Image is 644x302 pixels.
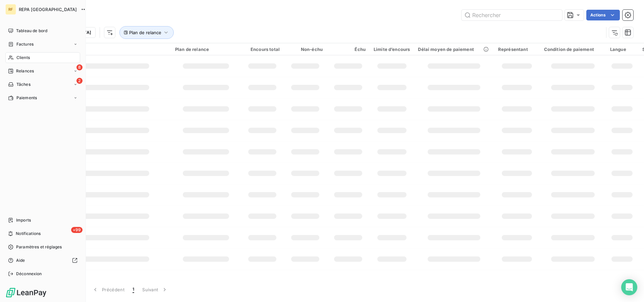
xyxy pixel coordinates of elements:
[418,47,490,52] div: Délai moyen de paiement
[16,95,37,101] span: Paiements
[374,47,410,52] div: Limite d’encours
[128,283,138,297] button: 1
[16,68,34,74] span: Relances
[610,47,634,52] div: Langue
[16,271,42,277] span: Déconnexion
[16,217,31,223] span: Imports
[16,231,41,237] span: Notifications
[16,244,62,250] span: Paramètres et réglages
[19,7,77,12] span: REPA [GEOGRAPHIC_DATA]
[175,47,237,52] div: Plan de relance
[76,64,83,70] span: 8
[16,81,31,87] span: Tâches
[5,255,80,266] a: Aide
[138,283,172,297] button: Suivant
[498,47,536,52] div: Représentant
[462,10,562,20] input: Rechercher
[16,257,25,263] span: Aide
[16,41,34,47] span: Factures
[544,47,602,52] div: Condition de paiement
[5,4,16,15] div: RF
[586,10,620,20] button: Actions
[88,283,128,297] button: Précédent
[331,47,366,52] div: Échu
[245,47,280,52] div: Encours total
[76,78,83,84] span: 2
[129,30,161,35] span: Plan de relance
[16,55,30,61] span: Clients
[132,286,134,293] span: 1
[119,26,174,39] button: Plan de relance
[5,287,47,298] img: Logo LeanPay
[288,47,323,52] div: Non-échu
[71,227,83,233] span: +99
[16,28,47,34] span: Tableau de bord
[621,279,637,295] div: Open Intercom Messenger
